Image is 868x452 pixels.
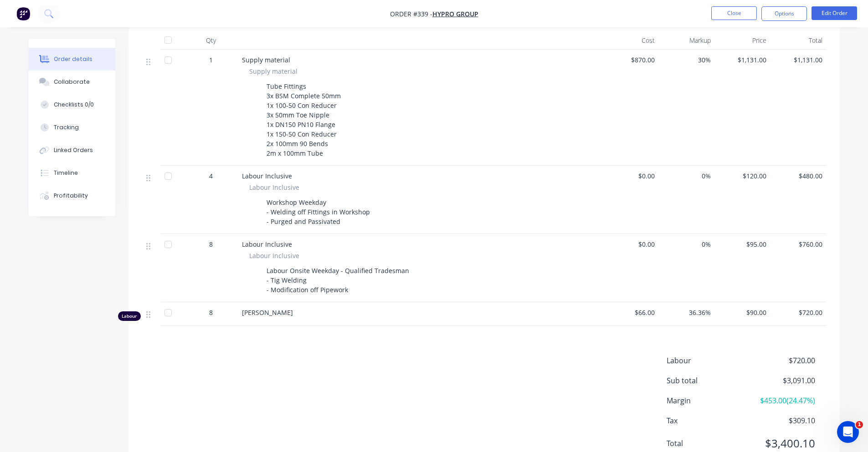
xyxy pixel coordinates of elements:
[209,171,213,181] span: 4
[812,6,857,20] button: Edit Order
[54,169,78,177] div: Timeline
[667,355,748,366] span: Labour
[54,146,93,154] div: Linked Orders
[667,375,748,386] span: Sub total
[263,80,344,160] div: Tube Fittings 3x BSM Complete 50mm 1x 100-50 Con Reducer 3x 50mm Toe Nipple 1x DN150 PN10 Flange ...
[29,48,115,71] button: Order details
[54,78,90,86] div: Collaborate
[747,375,815,386] span: $3,091.00
[29,184,115,207] button: Profitability
[747,415,815,426] span: $309.10
[667,395,748,406] span: Margin
[29,162,115,184] button: Timeline
[606,308,655,317] span: $66.00
[242,172,292,180] span: Labour Inclusive
[856,421,863,428] span: 1
[662,55,711,65] span: 30%
[662,171,711,181] span: 0%
[761,6,807,21] button: Options
[390,10,432,18] span: Order #339 -
[606,55,655,65] span: $870.00
[118,311,141,321] div: Labour
[606,171,655,181] span: $0.00
[774,55,822,65] span: $1,131.00
[711,6,757,20] button: Close
[209,239,213,249] span: 8
[667,438,748,449] span: Total
[29,71,115,93] button: Collaborate
[29,116,115,139] button: Tracking
[242,308,293,317] span: [PERSON_NAME]
[747,395,815,406] span: $453.00 ( 24.47 %)
[432,10,478,18] a: Hypro Group
[662,239,711,249] span: 0%
[249,251,299,260] span: Labour Inclusive
[54,123,79,132] div: Tracking
[718,55,767,65] span: $1,131.00
[658,31,714,50] div: Markup
[263,196,374,228] div: Workshop Weekday - Welding off Fittings in Workshop - Purged and Passivated
[249,183,299,192] span: Labour Inclusive
[774,308,822,317] span: $720.00
[16,7,30,20] img: Factory
[263,264,413,296] div: Labour Onsite Weekday - Qualified Tradesman - Tig Welding - Modification off Pipework
[714,31,770,50] div: Price
[606,239,655,249] span: $0.00
[54,55,92,63] div: Order details
[242,240,292,249] span: Labour Inclusive
[770,31,826,50] div: Total
[54,101,94,109] div: Checklists 0/0
[662,308,711,317] span: 36.36%
[774,239,822,249] span: $760.00
[209,55,213,65] span: 1
[718,308,767,317] span: $90.00
[29,139,115,162] button: Linked Orders
[718,171,767,181] span: $120.00
[747,435,815,452] span: $3,400.10
[29,93,115,116] button: Checklists 0/0
[747,355,815,366] span: $720.00
[249,66,298,76] span: Supply material
[718,239,767,249] span: $95.00
[184,31,238,50] div: Qty
[837,421,859,443] iframe: Intercom live chat
[242,56,290,64] span: Supply material
[54,192,88,200] div: Profitability
[774,171,822,181] span: $480.00
[209,308,213,317] span: 8
[603,31,659,50] div: Cost
[667,415,748,426] span: Tax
